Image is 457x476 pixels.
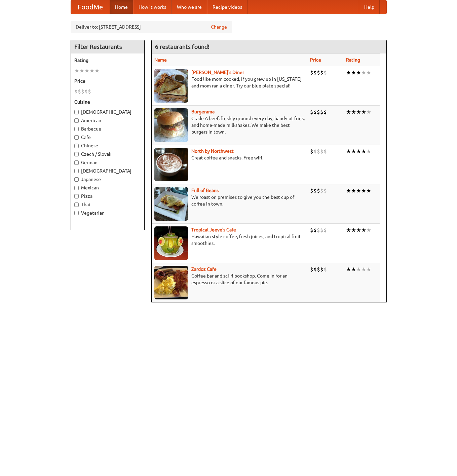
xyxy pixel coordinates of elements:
[356,148,361,155] li: ★
[154,272,305,286] p: Coffee bar and sci-fi bookshop. Come in for an espresso or a slice of our famous pie.
[74,203,79,207] input: Thai
[74,159,141,166] label: German
[351,148,356,155] li: ★
[361,266,366,273] li: ★
[74,160,79,165] input: German
[74,127,79,131] input: Barbecue
[74,88,78,95] li: $
[317,187,320,194] li: $
[74,125,141,132] label: Barbecue
[191,148,234,154] a: North by Northwest
[155,43,210,50] ng-pluralize: 6 restaurants found!
[74,99,141,105] h5: Cuisine
[313,108,317,116] li: $
[313,226,317,234] li: $
[356,108,361,116] li: ★
[323,226,327,234] li: $
[74,142,141,149] label: Chinese
[310,266,313,273] li: $
[207,0,247,14] a: Recipe videos
[78,88,81,95] li: $
[154,69,188,103] img: sallys.jpg
[313,266,317,273] li: $
[320,69,323,76] li: $
[74,177,79,182] input: Japanese
[313,187,317,194] li: $
[154,76,305,89] p: Food like mom cooked, if you grew up in [US_STATE] and mom ran a diner. Try our blue plate special!
[211,24,227,30] a: Change
[361,148,366,155] li: ★
[310,226,313,234] li: $
[351,226,356,234] li: ★
[317,266,320,273] li: $
[74,186,79,190] input: Mexican
[356,266,361,273] li: ★
[310,148,313,155] li: $
[191,266,217,272] a: Zardoz Cafe
[317,108,320,116] li: $
[310,57,321,63] a: Price
[191,188,219,193] a: Full of Beans
[74,109,141,115] label: [DEMOGRAPHIC_DATA]
[366,266,371,273] li: ★
[154,187,188,221] img: beans.jpg
[317,226,320,234] li: $
[89,67,94,74] li: ★
[323,69,327,76] li: $
[366,187,371,194] li: ★
[320,187,323,194] li: $
[346,57,360,63] a: Rating
[74,211,79,215] input: Vegetarian
[366,148,371,155] li: ★
[84,67,89,74] li: ★
[154,154,305,161] p: Great coffee and snacks. Free wifi.
[154,108,188,142] img: burgerama.jpg
[74,176,141,183] label: Japanese
[154,115,305,135] p: Grade A beef, freshly ground every day, hand-cut fries, and home-made milkshakes. We make the bes...
[74,135,79,140] input: Cafe
[191,227,236,232] a: Tropical Jeeve's Cafe
[356,187,361,194] li: ★
[74,134,141,141] label: Cafe
[356,226,361,234] li: ★
[366,108,371,116] li: ★
[317,148,320,155] li: $
[320,108,323,116] li: $
[366,69,371,76] li: ★
[323,266,327,273] li: $
[361,187,366,194] li: ★
[74,169,79,173] input: [DEMOGRAPHIC_DATA]
[351,108,356,116] li: ★
[74,210,141,216] label: Vegetarian
[323,187,327,194] li: $
[323,148,327,155] li: $
[154,57,167,63] a: Name
[310,69,313,76] li: $
[74,151,141,157] label: Czech / Slovak
[191,70,244,75] a: [PERSON_NAME]'s Diner
[361,226,366,234] li: ★
[110,0,133,14] a: Home
[74,110,79,114] input: [DEMOGRAPHIC_DATA]
[320,266,323,273] li: $
[172,0,207,14] a: Who we are
[74,78,141,84] h5: Price
[154,226,188,260] img: jeeves.jpg
[74,168,141,174] label: [DEMOGRAPHIC_DATA]
[74,152,79,156] input: Czech / Slovak
[313,69,317,76] li: $
[323,108,327,116] li: $
[346,69,351,76] li: ★
[74,193,141,199] label: Pizza
[74,194,79,198] input: Pizza
[351,69,356,76] li: ★
[81,88,84,95] li: $
[366,226,371,234] li: ★
[84,88,88,95] li: $
[74,201,141,208] label: Thai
